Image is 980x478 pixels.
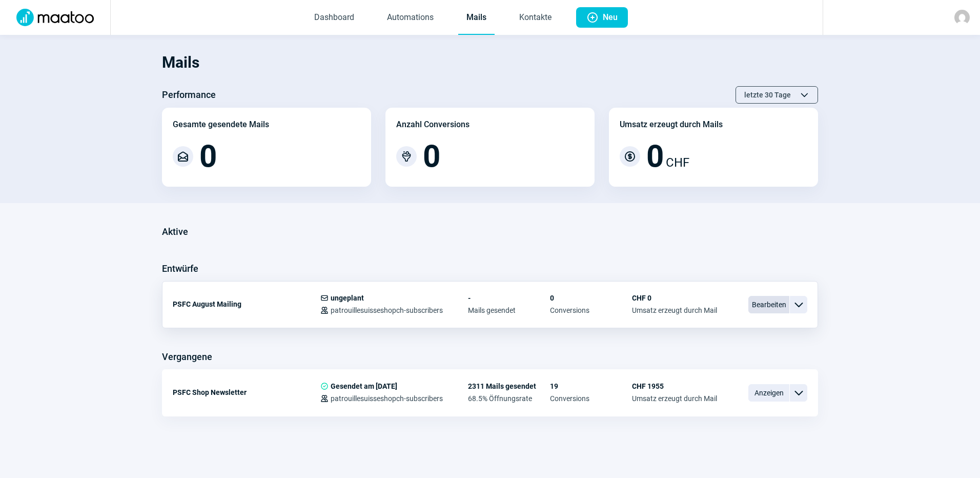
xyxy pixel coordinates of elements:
div: PSFC Shop Newsletter [173,382,320,403]
h3: Aktive [162,224,188,240]
span: Umsatz erzeugt durch Mail [632,394,717,403]
a: Mails [458,1,495,35]
button: Neu [576,7,628,28]
span: Umsatz erzeugt durch Mail [632,306,717,314]
span: 0 [199,141,217,172]
span: patrouillesuisseshopch-subscribers [331,394,443,403]
div: Umsatz erzeugt durch Mails [620,118,723,131]
img: Logo [10,9,100,26]
span: Bearbeiten [748,296,789,313]
span: Conversions [550,306,632,314]
img: avatar [954,10,970,25]
span: 19 [550,382,632,390]
span: Anzeigen [748,384,789,402]
span: patrouillesuisseshopch-subscribers [331,306,443,314]
span: 2311 Mails gesendet [468,382,550,390]
span: CHF 1955 [632,382,717,390]
h1: Mails [162,45,818,80]
span: 0 [646,141,664,172]
span: Neu [603,7,618,28]
span: letzte 30 Tage [744,87,791,103]
span: 68.5% Öffnungsrate [468,394,550,403]
div: Anzahl Conversions [396,118,469,131]
h3: Entwürfe [162,261,198,277]
h3: Performance [162,87,216,103]
span: ungeplant [331,294,364,302]
span: CHF 0 [632,294,717,302]
h3: Vergangene [162,349,212,365]
span: Conversions [550,394,632,403]
span: 0 [550,294,632,302]
span: CHF [666,153,689,172]
a: Automations [379,1,442,35]
span: Gesendet am [DATE] [331,382,397,390]
span: 0 [423,141,440,172]
a: Kontakte [511,1,560,35]
div: PSFC August Mailing [173,294,320,314]
span: Mails gesendet [468,306,550,314]
div: Gesamte gesendete Mails [173,118,269,131]
a: Dashboard [306,1,362,35]
span: - [468,294,550,302]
